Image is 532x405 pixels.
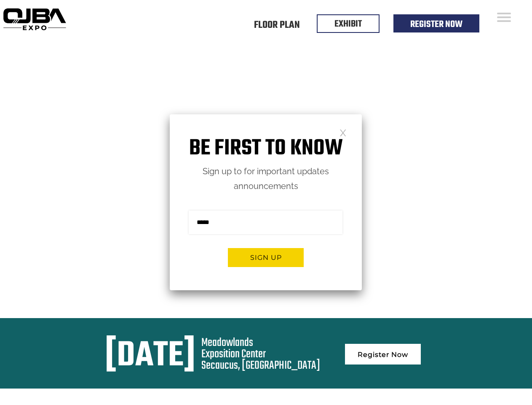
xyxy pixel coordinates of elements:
[105,337,195,376] div: [DATE]
[201,337,320,371] div: Meadowlands Exposition Center Secaucus, [GEOGRAPHIC_DATA]
[345,344,421,364] a: Register Now
[228,248,304,267] button: Sign up
[410,17,462,32] a: Register Now
[170,135,362,162] h1: Be first to know
[170,164,362,194] p: Sign up to for important updates announcements
[334,17,362,31] a: EXHIBIT
[340,129,347,136] a: Close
